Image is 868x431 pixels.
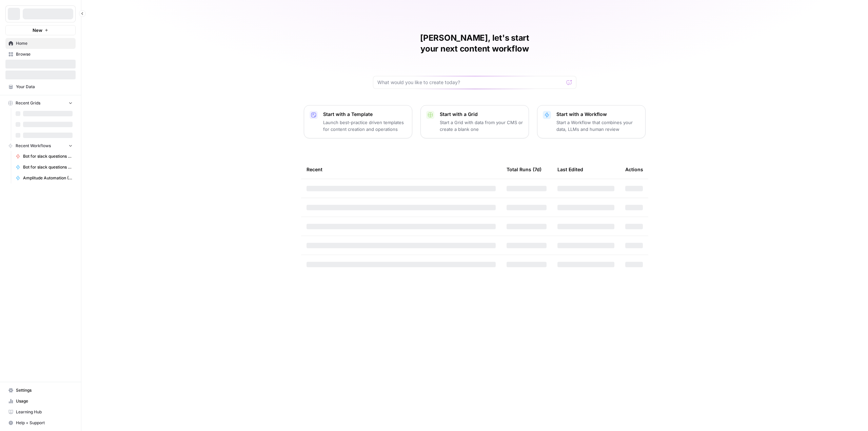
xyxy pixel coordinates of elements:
[16,143,51,149] span: Recent Workflows
[5,141,76,151] button: Recent Workflows
[23,164,73,170] span: Bot for slack questions pt. 1
[16,420,73,426] span: Help + Support
[13,173,76,183] a: Amplitude Automation (Export ver.)
[5,417,76,428] button: Help + Support
[537,105,646,138] button: Start with a WorkflowStart a Workflow that combines your data, LLMs and human review
[16,398,73,404] span: Usage
[23,175,73,181] span: Amplitude Automation (Export ver.)
[23,153,73,159] span: Bot for slack questions pt. 2
[440,119,523,133] p: Start a Grid with data from your CMS or create a blank one
[16,40,73,46] span: Home
[5,385,76,396] a: Settings
[304,105,412,138] button: Start with a TemplateLaunch best-practice driven templates for content creation and operations
[16,387,73,393] span: Settings
[5,25,76,35] button: New
[5,407,76,417] a: Learning Hub
[16,409,73,415] span: Learning Hub
[377,79,564,86] input: What would you like to create today?
[5,38,76,49] a: Home
[625,160,643,179] div: Actions
[16,100,40,106] span: Recent Grids
[323,119,407,133] p: Launch best-practice driven templates for content creation and operations
[16,84,73,90] span: Your Data
[5,81,76,92] a: Your Data
[5,98,76,108] button: Recent Grids
[307,160,496,179] div: Recent
[420,105,529,138] button: Start with a GridStart a Grid with data from your CMS or create a blank one
[5,396,76,407] a: Usage
[556,119,640,133] p: Start a Workflow that combines your data, LLMs and human review
[13,151,76,162] a: Bot for slack questions pt. 2
[13,162,76,173] a: Bot for slack questions pt. 1
[323,111,407,118] p: Start with a Template
[556,111,640,118] p: Start with a Workflow
[33,27,42,34] span: New
[440,111,523,118] p: Start with a Grid
[5,49,76,60] a: Browse
[557,160,583,179] div: Last Edited
[16,51,73,57] span: Browse
[507,160,541,179] div: Total Runs (7d)
[373,33,576,54] h1: [PERSON_NAME], let's start your next content workflow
